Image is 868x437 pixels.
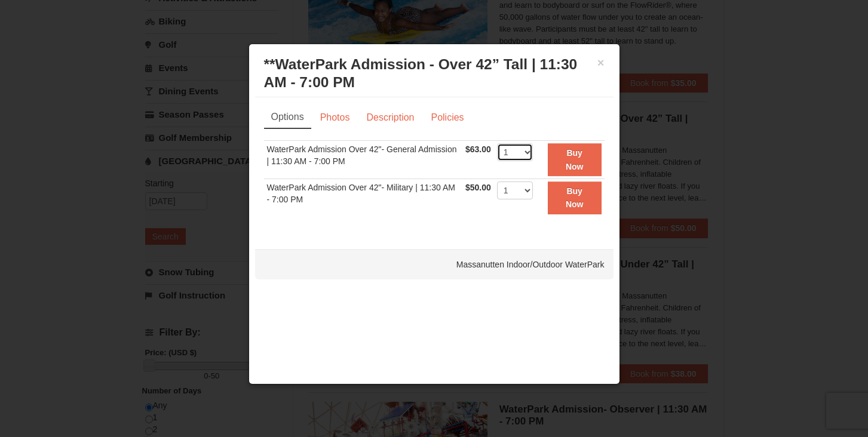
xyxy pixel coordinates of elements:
div: Massanutten Indoor/Outdoor WaterPark [255,250,614,279]
strong: Buy Now [566,186,584,209]
h3: **WaterPark Admission - Over 42” Tall | 11:30 AM - 7:00 PM [264,56,605,91]
a: Policies [423,106,471,129]
td: WaterPark Admission Over 42"- General Admission | 11:30 AM - 7:00 PM [264,141,463,179]
td: WaterPark Admission Over 42"- Military | 11:30 AM - 7:00 PM [264,179,463,217]
button: × [597,57,605,69]
a: Description [358,106,422,129]
span: $50.00 [465,183,491,192]
span: $63.00 [465,144,491,154]
strong: Buy Now [566,148,584,171]
button: Buy Now [548,181,602,214]
a: Photos [312,106,358,129]
button: Buy Now [548,143,602,176]
a: Options [264,106,311,129]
